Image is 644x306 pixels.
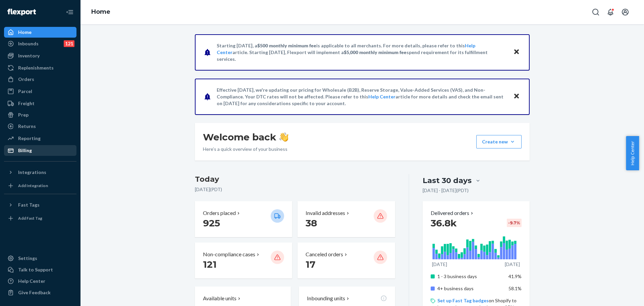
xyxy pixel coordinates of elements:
p: [DATE] [505,261,520,268]
a: Reporting [4,133,76,144]
button: Open account menu [619,5,632,19]
p: Non-compliance cases [203,251,255,258]
div: -9.7 % [507,219,522,227]
p: Starting [DATE], a is applicable to all merchants. For more details, please refer to this article... [217,42,507,62]
a: Returns [4,121,76,132]
p: Here’s a quick overview of your business [203,146,288,152]
button: Open Search Box [589,5,602,19]
a: Billing [4,145,76,156]
a: Help Center [4,276,76,287]
a: Prep [4,110,76,120]
div: Inventory [18,52,40,59]
img: hand-wave emoji [279,132,288,142]
p: [DATE] [432,261,447,268]
a: Add Fast Tag [4,213,76,224]
button: Close [512,47,521,57]
p: Available units [203,295,236,302]
button: Create new [476,135,522,148]
a: Add Integration [4,180,76,191]
a: Settings [4,253,76,264]
p: 4+ business days [437,285,503,292]
button: Non-compliance cases 121 [195,243,292,278]
span: 925 [203,217,220,229]
a: Inventory [4,50,76,61]
div: 121 [64,40,74,47]
a: Talk to Support [4,264,76,275]
div: Add Integration [18,183,48,188]
span: 36.8k [431,217,457,229]
div: Integrations [18,169,46,176]
a: Freight [4,98,76,109]
a: Help Center [368,94,395,99]
ol: breadcrumbs [86,2,116,22]
div: Talk to Support [18,266,53,273]
button: Help Center [626,136,639,170]
div: Last 30 days [423,175,472,186]
div: Reporting [18,135,41,142]
button: Delivered orders [431,209,475,217]
span: 17 [306,259,315,270]
div: Replenishments [18,64,54,71]
a: Home [4,27,76,38]
button: Canceled orders 17 [298,243,395,278]
div: Home [18,29,32,36]
span: 41.9% [508,273,522,279]
a: Home [91,8,110,15]
button: Close Navigation [63,5,76,19]
img: Flexport logo [7,9,36,15]
p: Canceled orders [306,251,343,258]
button: Close [512,92,521,101]
div: Parcel [18,88,32,95]
button: Integrations [4,167,76,178]
span: 58.1% [508,286,522,291]
button: Open notifications [604,5,617,19]
button: Orders placed 925 [195,201,292,237]
div: Settings [18,255,37,262]
div: Fast Tags [18,202,40,208]
span: $500 monthly minimum fee [257,43,316,48]
p: Effective [DATE], we're updating our pricing for Wholesale (B2B), Reserve Storage, Value-Added Se... [217,87,507,107]
a: Inbounds121 [4,38,76,49]
div: Add Fast Tag [18,215,42,221]
a: Replenishments [4,62,76,73]
a: Orders [4,74,76,85]
p: Inbounding units [307,295,345,302]
div: Returns [18,123,36,130]
button: Invalid addresses 38 [298,201,395,237]
p: [DATE] - [DATE] ( PDT ) [423,187,469,194]
p: [DATE] ( PDT ) [195,186,395,193]
div: Give Feedback [18,289,51,296]
button: Fast Tags [4,200,76,210]
div: Prep [18,112,29,118]
a: Set up Fast Tag badges [437,298,489,303]
span: 121 [203,259,217,270]
span: $5,000 monthly minimum fee [344,49,407,55]
span: 38 [306,217,317,229]
p: Orders placed [203,209,236,217]
p: 1 - 3 business days [437,273,503,280]
h1: Welcome back [203,131,288,143]
div: Orders [18,76,34,83]
div: Freight [18,100,35,107]
div: Help Center [18,278,45,285]
a: Parcel [4,86,76,97]
p: Invalid addresses [306,209,345,217]
div: Inbounds [18,40,39,47]
h3: Today [195,174,395,185]
div: Billing [18,147,32,154]
button: Give Feedback [4,287,76,298]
